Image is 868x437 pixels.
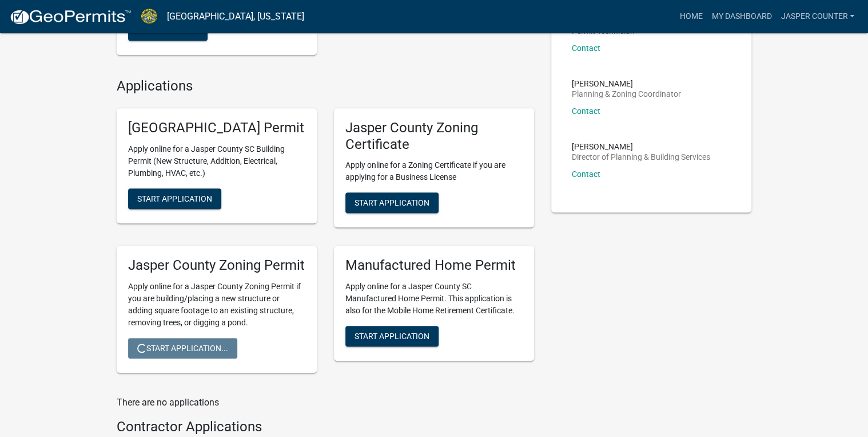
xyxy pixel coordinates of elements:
[117,396,534,410] p: There are no applications
[128,188,221,209] button: Start Application
[137,344,228,353] span: Start Application...
[345,159,523,183] p: Apply online for a Zoning Certificate if you are applying for a Business License
[137,26,198,35] span: Start Renewal
[675,6,707,27] a: Home
[128,338,237,359] button: Start Application...
[776,6,859,27] a: Jasper Counter
[141,9,158,24] img: Jasper County, South Carolina
[128,281,305,329] p: Apply online for a Jasper County Zoning Permit if you are building/placing a new structure or add...
[137,194,212,203] span: Start Application
[707,6,776,27] a: My Dashboard
[572,80,681,88] p: [PERSON_NAME]
[117,78,534,382] wm-workflow-list-section: Applications
[128,143,305,179] p: Apply online for a Jasper County SC Building Permit (New Structure, Addition, Electrical, Plumbin...
[345,326,439,347] button: Start Application
[167,7,304,26] a: [GEOGRAPHIC_DATA], [US_STATE]
[572,107,600,116] a: Contact
[355,198,429,207] span: Start Application
[128,120,305,136] h5: [GEOGRAPHIC_DATA] Permit
[572,170,600,179] a: Contact
[572,90,681,98] p: Planning & Zoning Coordinator
[345,281,523,317] p: Apply online for a Jasper County SC Manufactured Home Permit. This application is also for the Mo...
[345,192,439,213] button: Start Application
[128,257,305,274] h5: Jasper County Zoning Permit
[572,143,710,151] p: [PERSON_NAME]
[117,419,534,435] h4: Contractor Applications
[345,257,523,274] h5: Manufactured Home Permit
[117,78,534,95] h4: Applications
[355,332,429,341] span: Start Application
[345,120,523,153] h5: Jasper County Zoning Certificate
[572,44,600,53] a: Contact
[572,153,710,161] p: Director of Planning & Building Services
